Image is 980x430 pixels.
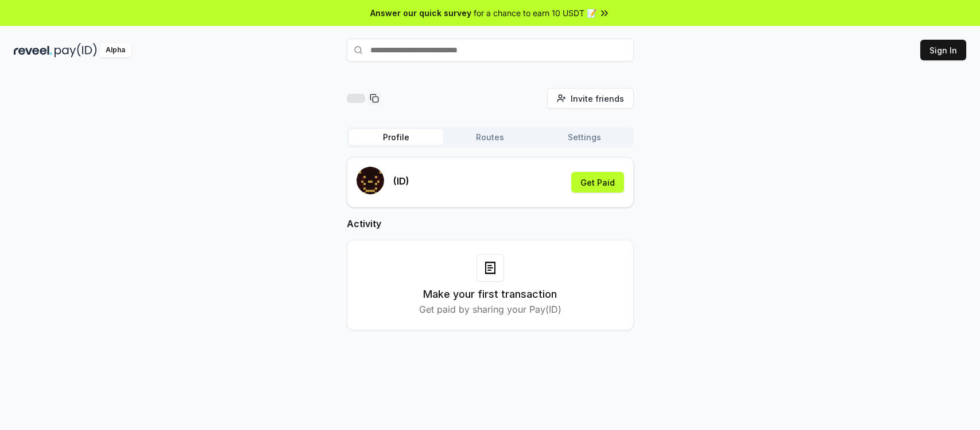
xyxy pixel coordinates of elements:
span: Invite friends [571,93,624,105]
img: reveel_dark [14,43,52,57]
p: Get paid by sharing your Pay(ID) [419,302,561,316]
span: Answer our quick survey [370,7,471,19]
button: Sign In [920,40,966,60]
h2: Activity [347,217,634,231]
img: pay_id [55,43,97,57]
span: for a chance to earn 10 USDT 📝 [474,7,596,19]
p: (ID) [393,174,409,188]
div: Alpha [99,43,131,57]
button: Invite friends [547,88,634,109]
button: Routes [443,129,537,145]
button: Get Paid [571,172,624,193]
button: Settings [537,129,632,145]
button: Profile [349,129,443,145]
h3: Make your first transaction [423,286,557,302]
